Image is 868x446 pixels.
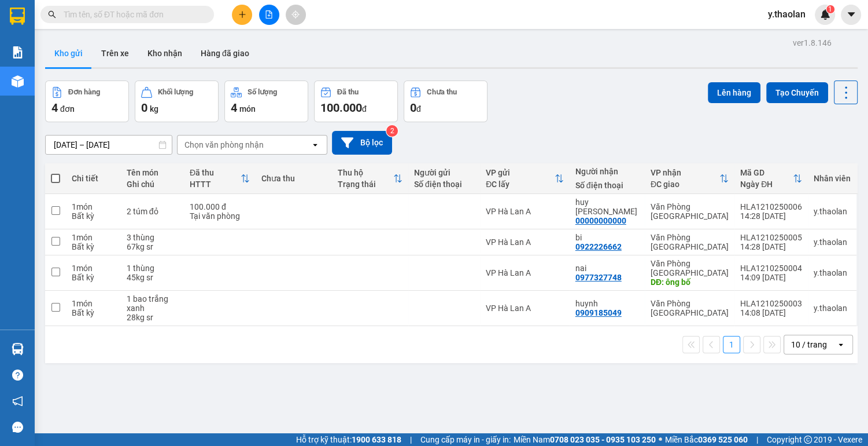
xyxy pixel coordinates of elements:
div: Người nhận [575,167,639,176]
div: Đã thu [190,168,241,177]
button: Trên xe [92,39,138,67]
div: HLA1210250006 [740,202,802,211]
div: Văn Phòng [GEOGRAPHIC_DATA] [651,299,729,317]
div: VP Hà Lan A [486,207,564,216]
div: Đơn hàng [68,88,100,96]
div: HLA1210250003 [740,299,802,308]
div: ĐC giao [651,180,719,189]
span: đ [416,104,421,114]
div: 28kg sr [127,313,178,322]
div: bi [575,233,639,242]
div: Số điện thoại [414,180,474,189]
strong: 0708 023 035 - 0935 103 250 [550,435,656,444]
div: 0922226662 [575,242,622,251]
button: Khối lượng0kg [135,81,219,122]
div: Chưa thu [261,174,326,183]
span: caret-down [846,9,856,20]
span: notification [12,396,23,407]
th: Toggle SortBy [184,163,256,194]
div: Đã thu [337,88,359,96]
div: Tại văn phòng [190,211,250,221]
span: Cung cấp máy in - giấy in: [420,433,511,446]
div: Trạng thái [338,180,393,189]
button: aim [286,5,306,25]
span: message [12,422,23,433]
button: Kho nhận [138,39,191,67]
div: Văn Phòng [GEOGRAPHIC_DATA] [651,233,729,251]
span: đ [362,104,367,114]
span: đơn [60,104,75,114]
div: y.thaolan [814,207,851,216]
div: VP Hà Lan A [486,304,564,313]
button: Chưa thu0đ [404,81,487,122]
div: DĐ: ông bố [651,277,729,287]
div: 0909185049 [575,308,622,317]
div: Thu hộ [338,168,393,177]
span: question-circle [12,370,23,381]
div: 10 / trang [791,339,827,350]
th: Toggle SortBy [332,163,408,194]
div: 14:28 [DATE] [740,242,802,251]
img: logo-vxr [10,8,25,25]
div: 3 thùng [127,233,178,242]
div: 14:08 [DATE] [740,308,802,317]
div: Ghi chú [127,180,178,189]
button: file-add [259,5,279,25]
strong: 1900 633 818 [352,435,401,444]
span: món [239,104,256,114]
div: ĐC lấy [486,180,555,189]
button: 1 [723,336,740,353]
div: Chi tiết [72,174,115,183]
button: Lên hàng [708,82,760,103]
div: 0977327748 [575,273,622,282]
img: warehouse-icon [12,75,24,87]
span: kg [150,104,158,114]
div: VP nhận [651,168,719,177]
div: Nhân viên [814,174,851,183]
span: 4 [231,101,237,115]
div: Bất kỳ [72,308,115,317]
div: Chọn văn phòng nhận [184,139,264,151]
span: Miền Nam [514,433,656,446]
div: VP Hà Lan A [486,268,564,277]
div: Mã GD [740,168,793,177]
button: Kho gửi [45,39,92,67]
button: Hàng đã giao [191,39,258,67]
div: 67kg sr [127,242,178,251]
div: Văn Phòng [GEOGRAPHIC_DATA] [651,259,729,277]
span: 0 [141,101,147,115]
div: Bất kỳ [72,211,115,221]
img: icon-new-feature [820,9,830,20]
span: Miền Bắc [665,433,748,446]
div: huy mai khánh [575,198,639,216]
span: y.thaolan [759,7,815,21]
div: ver 1.8.146 [793,36,832,49]
div: Tên món [127,168,178,177]
button: Bộ lọc [332,131,392,155]
div: huynh [575,299,639,308]
span: copyright [804,436,812,444]
div: 14:28 [DATE] [740,211,802,221]
button: Đã thu100.000đ [314,81,398,122]
div: Người gửi [414,168,474,177]
div: Số điện thoại [575,181,639,190]
span: search [48,10,56,19]
img: solution-icon [12,46,24,59]
div: Bất kỳ [72,242,115,251]
div: y.thaolan [814,304,851,313]
input: Select a date range. [46,136,172,154]
th: Toggle SortBy [480,163,570,194]
div: Bất kỳ [72,273,115,282]
img: warehouse-icon [12,343,24,355]
button: Đơn hàng4đơn [45,81,129,122]
span: 1 [828,5,832,13]
span: ⚪️ [659,437,662,442]
svg: open [311,140,320,149]
button: Tạo Chuyến [766,82,828,103]
span: plus [238,10,246,19]
sup: 1 [826,5,834,13]
div: Ngày ĐH [740,180,793,189]
div: 2 túm đỏ [127,207,178,216]
span: 0 [410,101,416,115]
div: Số lượng [248,88,277,96]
